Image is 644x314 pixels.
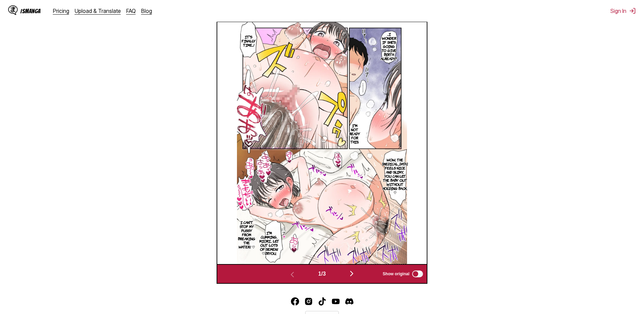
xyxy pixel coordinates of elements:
p: I'm not ready for this. [348,122,362,145]
img: IsManga Discord [345,297,353,306]
p: It's finally time...! [240,33,257,48]
img: IsManga YouTube [332,297,340,306]
a: Facebook [291,297,299,306]
img: IsManga TikTok [318,297,326,306]
img: Next page [348,269,356,278]
a: IsManga LogoIsManga [8,5,53,16]
img: IsManga Facebook [291,297,299,306]
button: Sign In [610,7,636,14]
a: Youtube [332,297,340,306]
a: TikTok [318,297,326,306]
img: Manga Panel [237,22,407,264]
a: Instagram [305,297,313,306]
p: ...I wonder if she's going to give birth already...? [379,31,399,62]
span: 1 / 3 [318,271,326,277]
a: Pricing [53,7,69,14]
a: Discord [345,297,353,306]
p: Wow, the [MEDICAL_DATA] feels nice and slimy... You can let the baby out without holding back. ♡ [381,156,409,196]
a: Upload & Translate [75,7,121,14]
a: FAQ [126,7,136,14]
img: Previous page [288,271,296,279]
p: I can't stop my pussy from breaking the water! ♡ [237,219,257,250]
img: Sign out [629,7,636,14]
div: IsManga [20,8,41,14]
img: IsManga Instagram [305,297,313,306]
img: IsManga Logo [8,5,18,15]
span: Show original [383,272,409,276]
input: Show original [412,271,423,277]
p: I'm cumming, Miori... Let out lots of semen! ♡2Ryou, [257,229,282,257]
a: Blog [141,7,152,14]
